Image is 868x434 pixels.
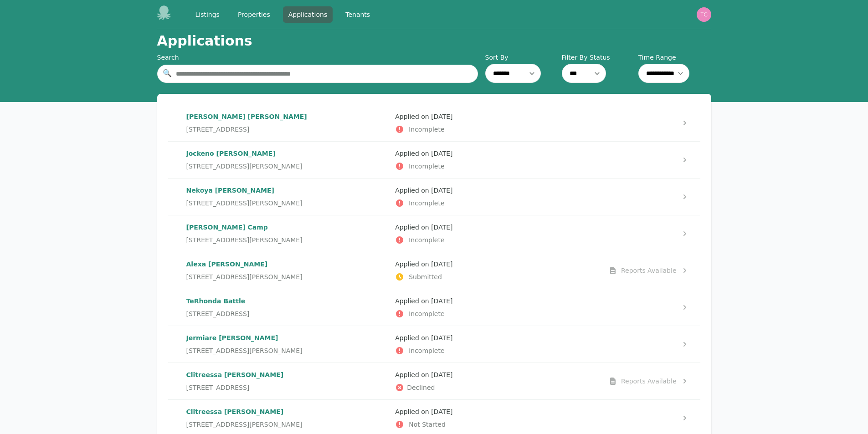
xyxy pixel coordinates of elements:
p: [PERSON_NAME] Camp [186,223,388,232]
p: Applied on [395,370,597,379]
span: [STREET_ADDRESS][PERSON_NAME] [186,162,303,171]
span: [STREET_ADDRESS][PERSON_NAME] [186,199,303,208]
div: Search [157,53,478,62]
a: Applications [283,6,333,23]
label: Time Range [638,53,711,62]
time: [DATE] [431,297,452,305]
p: Applied on [395,186,597,195]
a: Properties [232,6,276,23]
p: Declined [395,383,597,392]
label: Sort By [485,53,558,62]
p: Not Started [395,420,597,429]
div: Reports Available [621,377,677,386]
p: Applied on [395,333,597,342]
p: Applied on [395,296,597,306]
a: Nekoya [PERSON_NAME][STREET_ADDRESS][PERSON_NAME]Applied on [DATE]Incomplete [168,179,700,215]
p: Incomplete [395,309,597,318]
p: Jockeno [PERSON_NAME] [186,149,388,158]
h1: Applications [157,33,252,49]
time: [DATE] [431,260,452,268]
p: Incomplete [395,346,597,355]
time: [DATE] [431,150,452,157]
p: Incomplete [395,235,597,245]
time: [DATE] [431,408,452,415]
a: Tenants [340,6,375,23]
time: [DATE] [431,113,452,120]
p: Submitted [395,272,597,281]
time: [DATE] [431,371,452,378]
p: Jermiare [PERSON_NAME] [186,333,388,342]
p: Clitreessa [PERSON_NAME] [186,370,388,379]
span: [STREET_ADDRESS][PERSON_NAME] [186,272,303,281]
span: [STREET_ADDRESS] [186,383,250,392]
time: [DATE] [431,187,452,194]
a: Clitreessa [PERSON_NAME][STREET_ADDRESS]Applied on [DATE]DeclinedReports Available [168,363,700,399]
p: Incomplete [395,199,597,208]
span: [STREET_ADDRESS] [186,309,250,318]
p: Clitreessa [PERSON_NAME] [186,407,388,416]
span: [STREET_ADDRESS][PERSON_NAME] [186,420,303,429]
div: Reports Available [621,266,677,275]
a: Jockeno [PERSON_NAME][STREET_ADDRESS][PERSON_NAME]Applied on [DATE]Incomplete [168,142,700,178]
p: Applied on [395,260,597,269]
p: Applied on [395,407,597,416]
p: Alexa [PERSON_NAME] [186,260,388,269]
a: Listings [190,6,225,23]
label: Filter By Status [562,53,635,62]
p: Applied on [395,149,597,158]
p: Incomplete [395,162,597,171]
p: [PERSON_NAME] [PERSON_NAME] [186,112,388,121]
p: TeRhonda Battle [186,296,388,306]
a: Jermiare [PERSON_NAME][STREET_ADDRESS][PERSON_NAME]Applied on [DATE]Incomplete [168,326,700,363]
span: [STREET_ADDRESS][PERSON_NAME] [186,346,303,355]
p: Incomplete [395,125,597,134]
p: Nekoya [PERSON_NAME] [186,186,388,195]
time: [DATE] [431,334,452,342]
a: Alexa [PERSON_NAME][STREET_ADDRESS][PERSON_NAME]Applied on [DATE]SubmittedReports Available [168,252,700,289]
a: TeRhonda Battle[STREET_ADDRESS]Applied on [DATE]Incomplete [168,289,700,326]
p: Applied on [395,223,597,232]
span: [STREET_ADDRESS][PERSON_NAME] [186,235,303,245]
p: Applied on [395,112,597,121]
time: [DATE] [431,224,452,231]
a: [PERSON_NAME] Camp[STREET_ADDRESS][PERSON_NAME]Applied on [DATE]Incomplete [168,215,700,252]
span: [STREET_ADDRESS] [186,125,250,134]
a: [PERSON_NAME] [PERSON_NAME][STREET_ADDRESS]Applied on [DATE]Incomplete [168,105,700,141]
